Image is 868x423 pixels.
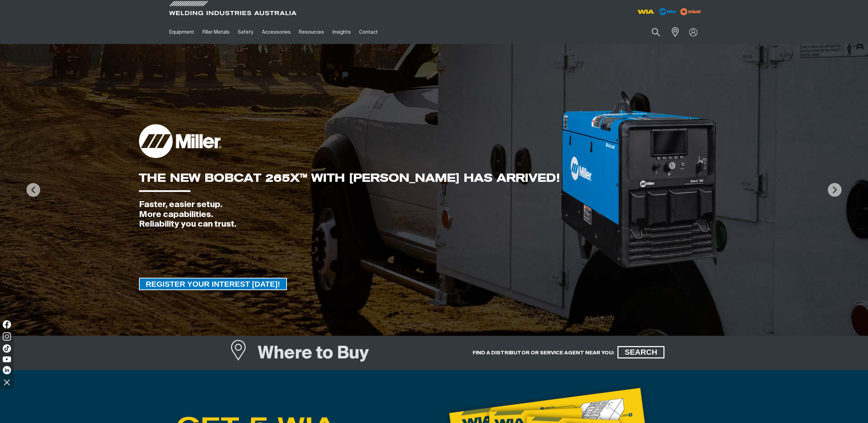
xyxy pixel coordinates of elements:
[3,356,11,362] img: YouTube
[139,278,287,290] a: REGISTER YOUR INTEREST TODAY!
[139,172,560,183] div: THE NEW BOBCAT 265X™ WITH [PERSON_NAME] HAS ARRIVED!
[3,320,11,329] img: Facebook
[3,332,11,341] img: Instagram
[1,376,13,388] img: hide socials
[617,346,664,358] a: SEARCH
[678,7,703,17] img: miller
[473,350,614,356] h5: FIND A DISTRIBUTOR OR SERVICE AGENT NEAR YOU:
[230,342,258,367] a: Where to Buy
[165,20,198,44] a: Equipment
[295,20,328,44] a: Resources
[234,20,257,44] a: Safety
[618,346,663,358] span: SEARCH
[3,344,11,353] img: TikTok
[140,278,287,290] span: REGISTER YOUR INTEREST [DATE]!
[258,20,295,44] a: Accessories
[644,24,668,40] button: Search products
[328,20,355,44] a: Insights
[198,20,234,44] a: Filler Metals
[26,183,40,197] img: PrevArrow
[828,183,842,197] img: NextArrow
[139,200,560,229] div: Faster, easier setup. More capabilities. Reliability you can trust.
[165,20,569,44] nav: Main
[355,20,382,44] a: Contact
[258,343,369,365] h1: Where to Buy
[3,366,11,374] img: LinkedIn
[635,24,667,40] input: Product name or item number...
